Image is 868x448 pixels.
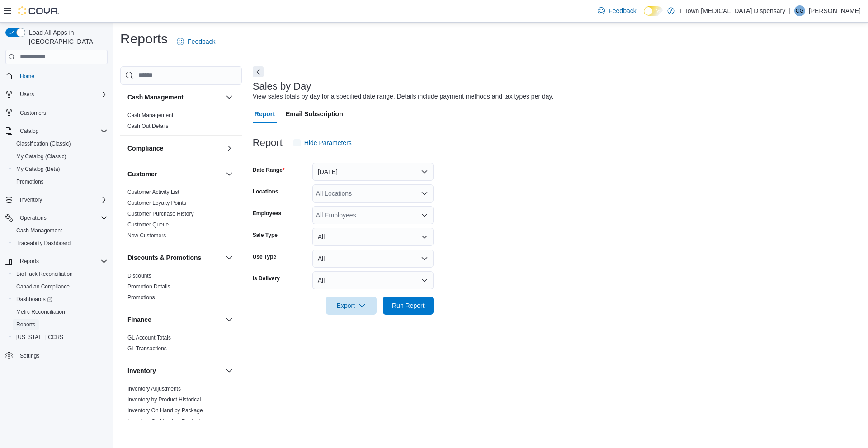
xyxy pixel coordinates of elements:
[13,151,70,162] a: My Catalog (Classic)
[9,150,111,163] button: My Catalog (Classic)
[127,144,222,153] button: Compliance
[224,252,235,263] button: Discounts & Promotions
[5,66,108,386] nav: Complex example
[253,66,264,77] button: Next
[127,123,169,130] span: Cash Out Details
[290,134,355,152] button: Hide Parameters
[421,212,428,219] button: Open list of options
[127,294,155,301] a: Promotions
[13,281,108,292] span: Canadian Compliance
[13,164,64,174] a: My Catalog (Beta)
[312,163,434,181] button: [DATE]
[2,70,111,83] button: Home
[9,331,111,344] button: [US_STATE] CCRS
[127,93,184,102] h3: Cash Management
[127,345,167,352] a: GL Transactions
[13,332,108,343] span: Washington CCRS
[120,270,242,307] div: Discounts & Promotions
[286,105,343,123] span: Email Subscription
[16,212,108,223] span: Operations
[13,176,108,187] span: Promotions
[127,253,222,262] button: Discounts & Promotions
[20,91,34,98] span: Users
[20,196,42,203] span: Inventory
[16,194,108,205] span: Inventory
[13,164,108,174] span: My Catalog (Beta)
[16,71,108,82] span: Home
[16,89,108,100] span: Users
[120,30,168,48] h1: Reports
[383,297,434,315] button: Run Report
[127,315,222,324] button: Finance
[224,143,235,154] button: Compliance
[127,386,181,392] a: Inventory Adjustments
[253,210,281,217] label: Employees
[312,228,434,246] button: All
[253,92,554,101] div: View sales totals by day for a specified date range. Details include payment methods and tax type...
[127,112,173,119] span: Cash Management
[16,256,42,267] button: Reports
[16,153,66,160] span: My Catalog (Classic)
[20,352,39,359] span: Settings
[127,335,171,341] a: GL Account Totals
[644,6,663,16] input: Dark Mode
[127,93,222,102] button: Cash Management
[13,238,108,249] span: Traceabilty Dashboard
[421,190,428,197] button: Open list of options
[253,231,278,239] label: Sale Type
[9,280,111,293] button: Canadian Compliance
[127,366,222,375] button: Inventory
[16,321,35,328] span: Reports
[127,283,170,290] a: Promotion Details
[304,138,352,147] span: Hide Parameters
[127,272,151,279] span: Discounts
[9,293,111,306] a: Dashboards
[16,89,38,100] button: Users
[9,224,111,237] button: Cash Management
[127,396,201,403] a: Inventory by Product Historical
[13,281,73,292] a: Canadian Compliance
[255,105,275,123] span: Report
[127,200,186,206] a: Customer Loyalty Points
[13,269,76,279] a: BioTrack Reconciliation
[16,308,65,316] span: Metrc Reconciliation
[16,107,108,118] span: Customers
[16,178,44,185] span: Promotions
[13,138,75,149] a: Classification (Classic)
[809,5,861,16] p: [PERSON_NAME]
[16,296,52,303] span: Dashboards
[13,294,108,305] span: Dashboards
[127,407,203,414] a: Inventory On Hand by Package
[789,5,791,16] p: |
[224,92,235,103] button: Cash Management
[20,73,34,80] span: Home
[127,189,179,195] a: Customer Activity List
[13,138,108,149] span: Classification (Classic)
[127,366,156,375] h3: Inventory
[2,88,111,101] button: Users
[16,283,70,290] span: Canadian Compliance
[16,212,50,223] button: Operations
[16,334,63,341] span: [US_STATE] CCRS
[13,332,67,343] a: [US_STATE] CCRS
[127,123,169,129] a: Cash Out Details
[127,385,181,392] span: Inventory Adjustments
[644,16,644,16] span: Dark Mode
[331,297,371,315] span: Export
[16,227,62,234] span: Cash Management
[120,187,242,245] div: Customer
[16,240,71,247] span: Traceabilty Dashboard
[9,175,111,188] button: Promotions
[127,334,171,341] span: GL Account Totals
[13,225,108,236] span: Cash Management
[20,214,47,222] span: Operations
[13,294,56,305] a: Dashboards
[9,237,111,250] button: Traceabilty Dashboard
[25,28,108,46] span: Load All Apps in [GEOGRAPHIC_DATA]
[9,137,111,150] button: Classification (Classic)
[224,365,235,376] button: Inventory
